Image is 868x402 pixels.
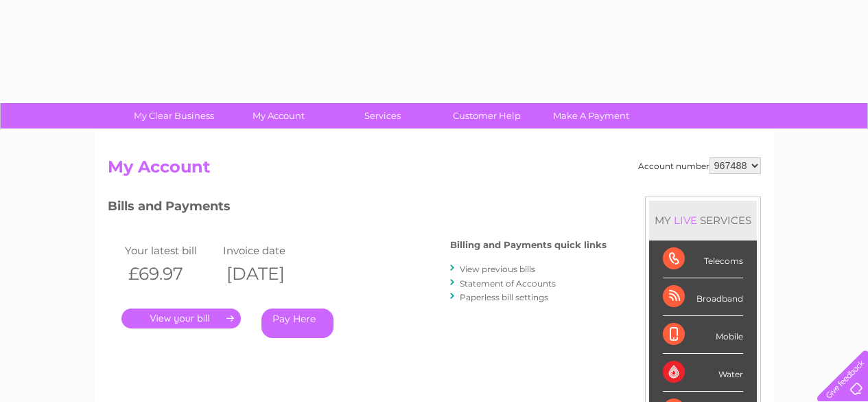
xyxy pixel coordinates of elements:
th: £69.97 [121,260,220,288]
div: Mobile [663,316,743,354]
div: Broadband [663,278,743,316]
div: LIVE [671,214,700,227]
a: Customer Help [430,103,543,129]
a: Paperless bill settings [460,292,548,302]
h4: Billing and Payments quick links [450,240,607,250]
div: Account number [638,157,761,174]
div: Water [663,354,743,392]
a: My Clear Business [117,103,231,129]
h3: Bills and Payments [108,197,607,221]
a: My Account [222,103,335,129]
th: [DATE] [220,260,318,288]
a: Statement of Accounts [460,278,556,289]
a: . [121,309,241,328]
td: Your latest bill [121,241,220,260]
a: View previous bills [460,264,535,274]
a: Services [326,103,439,129]
div: Telecoms [663,241,743,278]
h2: My Account [108,157,761,183]
div: MY SERVICES [649,201,757,240]
td: Invoice date [220,241,318,260]
a: Make A Payment [535,103,648,129]
a: Pay Here [261,309,333,338]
